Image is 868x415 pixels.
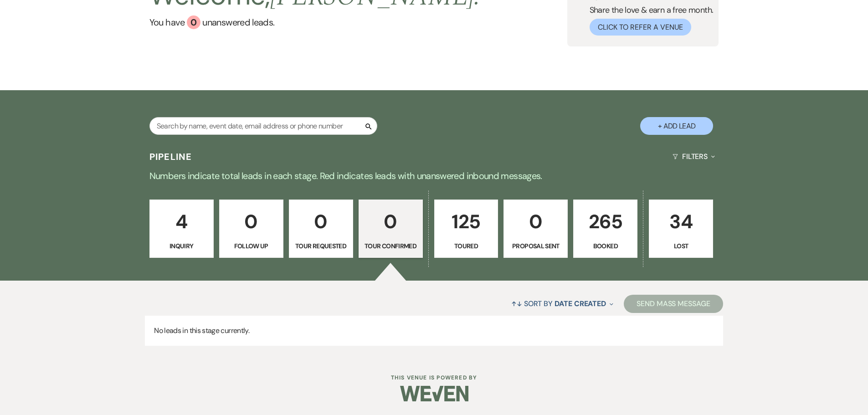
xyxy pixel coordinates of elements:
a: 265Booked [573,200,637,258]
p: Follow Up [225,241,277,251]
button: + Add Lead [640,117,713,135]
p: 0 [509,206,562,237]
button: Send Mass Message [624,295,723,313]
h3: Pipeline [149,150,192,163]
p: Proposal Sent [509,241,562,251]
p: 0 [295,206,347,237]
button: Click to Refer a Venue [590,19,691,36]
p: 34 [655,206,707,237]
input: Search by name, event date, email address or phone number [149,117,377,135]
span: ↑↓ [511,299,522,308]
img: Weven Logo [400,378,468,410]
span: Date Created [555,299,606,308]
a: 34Lost [649,200,713,258]
p: Booked [579,241,632,251]
a: 0Tour Requested [289,200,353,258]
p: 0 [225,206,277,237]
button: Sort By Date Created [508,292,617,316]
p: Tour Requested [295,241,347,251]
p: 4 [155,206,208,237]
a: 0Proposal Sent [503,200,568,258]
p: 265 [579,206,632,237]
p: Inquiry [155,241,208,251]
a: You have 0 unanswered leads. [149,15,481,29]
p: 125 [440,206,493,237]
p: Tour Confirmed [365,241,417,251]
a: 125Toured [434,200,498,258]
a: 0Follow Up [219,200,283,258]
p: Numbers indicate total leads in each stage. Red indicates leads with unanswered inbound messages. [106,169,762,183]
a: 0Tour Confirmed [359,200,423,258]
p: 0 [365,206,417,237]
div: 0 [187,15,200,29]
p: Lost [655,241,707,251]
a: 4Inquiry [149,200,214,258]
p: Toured [440,241,493,251]
p: No leads in this stage currently. [145,316,723,346]
button: Filters [669,144,719,169]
